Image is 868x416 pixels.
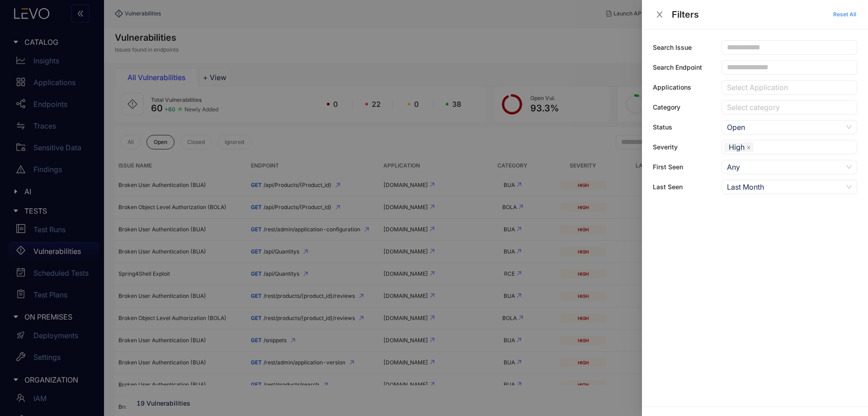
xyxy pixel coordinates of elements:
[729,143,745,151] span: High
[653,10,666,19] button: Close
[672,10,832,19] div: Filters
[653,104,680,111] label: Category
[746,145,751,150] span: close
[727,120,852,134] span: Open
[656,10,664,19] span: close
[653,44,692,51] label: Search Issue
[653,124,672,131] label: Status
[832,7,857,22] button: Reset All
[833,11,856,18] span: Reset All
[653,84,691,91] label: Applications
[727,160,843,174] div: Any
[653,64,702,71] label: Search Endpoint
[653,183,683,191] label: Last Seen
[727,180,843,194] div: Last Month
[653,143,678,151] label: Severity
[725,143,753,152] span: High
[653,163,683,171] label: First Seen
